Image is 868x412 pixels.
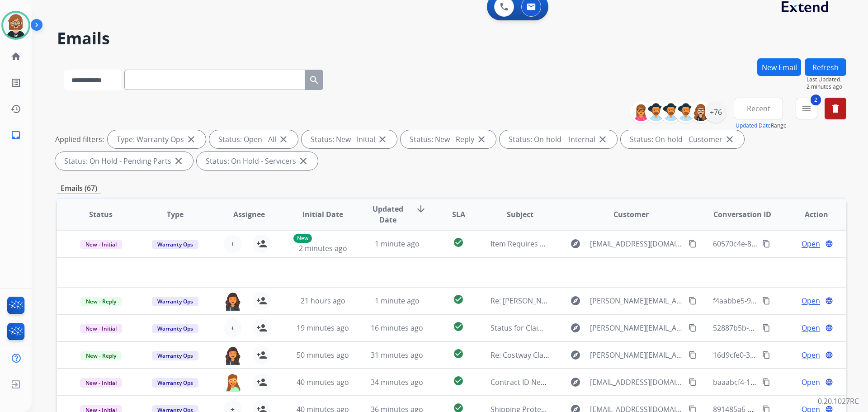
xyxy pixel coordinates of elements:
div: Status: New - Initial [302,130,397,148]
span: [EMAIL_ADDRESS][DOMAIN_NAME] [590,238,683,249]
span: Re: Costway Claim Cancellations [491,350,599,360]
span: 1 minute ago [375,296,420,306]
button: Refresh [805,58,846,76]
span: baaabcf4-1f8a-4e4a-b47c-a71830fb8777 [713,377,848,387]
span: [PERSON_NAME][EMAIL_ADDRESS][PERSON_NAME][DOMAIN_NAME] [590,322,683,333]
span: Updated Date [368,204,409,225]
mat-icon: person_add [256,377,267,388]
span: Warranty Ops [152,378,198,388]
span: 21 hours ago [301,296,345,306]
span: 31 minutes ago [371,350,423,360]
mat-icon: explore [570,295,581,306]
span: 19 minutes ago [297,323,349,333]
mat-icon: content_copy [762,351,770,359]
mat-icon: content_copy [689,324,697,332]
span: 2 minutes ago [299,243,347,253]
span: Type [167,209,184,220]
span: New - Initial [80,324,122,333]
mat-icon: check_circle [453,348,464,359]
p: Emails (67) [57,183,101,194]
img: agent-avatar [224,292,242,311]
span: f4aabbe5-9261-4f7e-8bbb-1af41ab0c557 [713,296,849,306]
mat-icon: check_circle [453,294,464,305]
span: Status for Claim ID: 73455291-9851-4bd1-9a0c-44c4e1a00ee7 [491,323,697,333]
button: Recent [734,98,783,119]
span: + [231,238,235,249]
th: Action [772,199,846,230]
span: Warranty Ops [152,351,198,360]
span: New - Initial [80,378,122,388]
span: Conversation ID [713,209,771,220]
span: 34 minutes ago [371,377,423,387]
span: Warranty Ops [152,240,198,249]
div: Type: Warranty Ops [108,130,206,148]
mat-icon: language [825,297,833,305]
img: avatar [3,13,28,38]
span: Open [802,238,820,249]
p: 0.20.1027RC [818,396,859,407]
mat-icon: close [186,134,197,145]
mat-icon: person_add [256,322,267,333]
span: 16 minutes ago [371,323,423,333]
button: Updated Date [736,122,771,129]
span: Open [802,350,820,360]
mat-icon: content_copy [689,240,697,248]
span: Warranty Ops [152,324,198,333]
span: 52887b5b-5e43-425e-bbeb-70940a378442 [713,323,854,333]
mat-icon: close [278,134,289,145]
mat-icon: list_alt [10,77,21,88]
span: 50 minutes ago [297,350,349,360]
span: [EMAIL_ADDRESS][DOMAIN_NAME] [590,377,683,388]
span: 2 [811,95,821,105]
mat-icon: explore [570,238,581,249]
mat-icon: language [825,378,833,386]
mat-icon: explore [570,350,581,360]
div: Status: On-hold – Internal [500,130,617,148]
button: + [224,235,242,253]
mat-icon: close [597,134,608,145]
mat-icon: check_circle [453,237,464,248]
img: agent-avatar [224,346,242,365]
mat-icon: content_copy [762,378,770,386]
mat-icon: person_add [256,238,267,249]
mat-icon: explore [570,322,581,333]
span: + [231,322,235,333]
span: Item Requires Exchange – Technician Report from 8/12 [ thread::H61Pi3qPD9eegmTTLr_aKzk:: ] [491,239,812,249]
span: SLA [452,209,465,220]
div: Status: On-hold - Customer [621,130,744,148]
mat-icon: close [476,134,487,145]
span: Re: [PERSON_NAME] Claim Approval [491,296,612,306]
mat-icon: inbox [10,130,21,141]
span: Open [802,295,820,306]
mat-icon: check_circle [453,321,464,332]
span: Open [802,322,820,333]
mat-icon: content_copy [762,297,770,305]
mat-icon: history [10,104,21,114]
span: Status [89,209,113,220]
mat-icon: language [825,240,833,248]
mat-icon: language [825,351,833,359]
span: Open [802,377,820,388]
mat-icon: menu [801,103,812,114]
span: 60570c4e-85f8-4db6-ad9b-4674451c9186 [713,239,851,249]
div: Status: On Hold - Pending Parts [55,152,193,170]
button: + [224,319,242,337]
mat-icon: content_copy [689,297,697,305]
img: agent-avatar [224,373,242,392]
span: 2 minutes ago [807,83,846,90]
mat-icon: explore [570,377,581,388]
mat-icon: content_copy [762,240,770,248]
button: 2 [796,98,817,119]
div: Status: New - Reply [401,130,496,148]
span: 1 minute ago [375,239,420,249]
h2: Emails [57,29,846,47]
mat-icon: close [298,156,309,166]
mat-icon: close [377,134,388,145]
span: Last Updated: [807,76,846,83]
span: Assignee [233,209,265,220]
span: New - Initial [80,240,122,249]
span: Warranty Ops [152,297,198,306]
mat-icon: arrow_downward [415,204,426,214]
span: 40 minutes ago [297,377,349,387]
span: Recent [747,107,770,110]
